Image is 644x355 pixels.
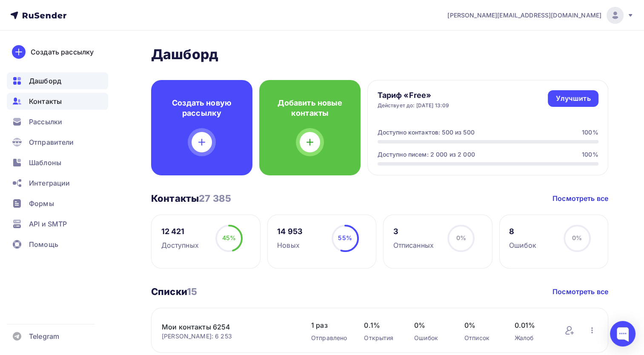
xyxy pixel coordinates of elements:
div: 12 421 [161,226,199,237]
span: [PERSON_NAME][EMAIL_ADDRESS][DOMAIN_NAME] [447,11,601,20]
span: Рассылки [29,117,62,127]
h4: Добавить новые контакты [273,98,347,118]
span: 0% [464,320,498,330]
div: Отписок [464,334,498,342]
span: API и SMTP [29,219,67,229]
h4: Создать новую рассылку [165,98,239,118]
div: Новых [277,240,303,250]
div: 3 [393,226,434,237]
div: Отписанных [393,240,434,250]
div: 14 953 [277,226,303,237]
span: Отправители [29,137,74,147]
a: Контакты [7,93,108,110]
div: Жалоб [515,334,548,342]
div: Создать рассылку [31,47,94,57]
span: 0% [572,234,582,241]
span: Telegram [29,331,59,341]
span: 55% [338,234,352,241]
div: Открытия [364,334,397,342]
div: Доступно писем: 2 000 из 2 000 [378,150,475,159]
h2: Дашборд [151,46,608,63]
span: 1 раз [311,320,347,330]
div: 100% [582,150,598,159]
span: 45% [222,234,236,241]
a: Формы [7,195,108,212]
div: 8 [509,226,536,237]
span: Формы [29,198,54,209]
a: Посмотреть все [552,286,608,297]
div: Ошибок [509,240,536,250]
h4: Тариф «Free» [378,90,449,100]
a: Шаблоны [7,154,108,171]
div: Доступно контактов: 500 из 500 [378,128,475,137]
span: Контакты [29,96,62,106]
div: Доступных [161,240,199,250]
a: Дашборд [7,72,108,89]
span: 0.01% [515,320,548,330]
span: 15 [187,286,197,297]
a: Отправители [7,134,108,151]
span: Интеграции [29,178,70,188]
a: Мои контакты 6254 [162,322,294,332]
span: Шаблоны [29,157,61,168]
div: Ошибок [414,334,447,342]
div: Отправлено [311,334,347,342]
span: 0.1% [364,320,397,330]
div: Улучшить [555,94,590,103]
a: Рассылки [7,113,108,130]
span: Помощь [29,239,58,249]
span: 0% [414,320,447,330]
div: Действует до: [DATE] 13:09 [378,102,449,109]
h3: Контакты [151,192,231,204]
span: 0% [456,234,466,241]
h3: Списки [151,286,197,298]
span: Дашборд [29,76,61,86]
a: Посмотреть все [552,193,608,203]
div: 100% [582,128,598,137]
div: [PERSON_NAME]: 6 253 [162,332,294,341]
span: 27 385 [199,193,231,204]
a: [PERSON_NAME][EMAIL_ADDRESS][DOMAIN_NAME] [447,7,634,24]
